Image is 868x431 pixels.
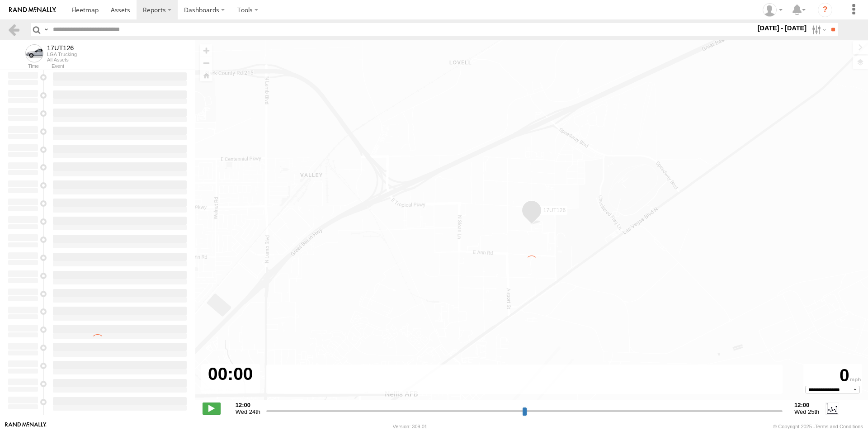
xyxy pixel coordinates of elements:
[794,408,819,415] span: Wed 25th
[7,64,39,69] div: Time
[236,402,260,408] strong: 12:00
[815,424,863,429] a: Terms and Conditions
[9,7,56,13] img: rand-logo.svg
[236,408,260,415] span: Wed 24th
[7,23,20,36] a: Back to previous Page
[42,23,50,36] label: Search Query
[794,402,819,408] strong: 12:00
[393,424,427,429] div: Version: 309.01
[47,57,77,62] div: All Assets
[47,44,77,52] div: 17UT126 - View Asset History
[818,3,832,17] i: ?
[773,424,863,429] div: © Copyright 2025 -
[5,422,47,431] a: Visit our Website
[808,23,828,36] label: Search Filter Options
[756,23,809,33] label: [DATE] - [DATE]
[759,3,786,17] div: Carlos Vazquez
[47,52,77,57] div: LGA Trucking
[52,64,195,69] div: Event
[805,365,861,386] div: 0
[203,403,221,414] label: Play/Stop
